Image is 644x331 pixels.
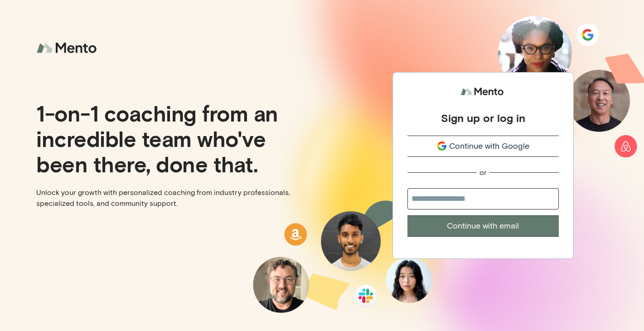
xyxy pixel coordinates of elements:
[479,168,487,177] div: or
[36,187,315,209] p: Unlock your growth with personalized coaching from industry professionals, specialized tools, and...
[460,83,506,100] img: logo.svg
[36,36,100,60] img: logo
[36,100,315,176] p: 1-on-1 coaching from an incredible team who've been there, done that.
[441,111,525,125] div: Sign up or log in
[407,215,559,237] button: Continue with email
[449,140,529,152] span: Continue with Google
[407,136,559,157] button: Continue with Google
